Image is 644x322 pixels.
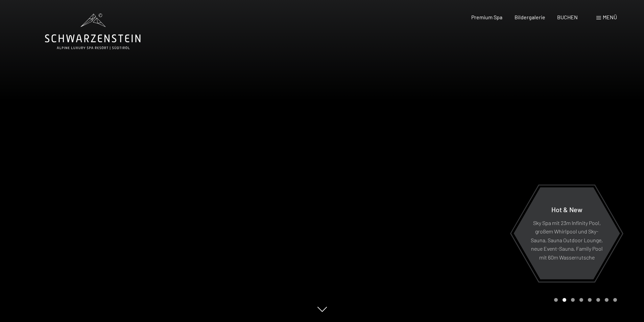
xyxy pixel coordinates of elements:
div: Carousel Page 1 [554,298,558,302]
div: Carousel Page 5 [588,298,592,302]
div: Carousel Page 3 [571,298,575,302]
div: Carousel Page 8 [613,298,617,302]
div: Carousel Page 6 [596,298,600,302]
span: Hot & New [551,205,582,213]
div: Carousel Page 7 [605,298,609,302]
a: BUCHEN [557,14,578,20]
div: Carousel Page 2 (Current Slide) [563,298,566,302]
a: Premium Spa [471,14,502,20]
p: Sky Spa mit 23m Infinity Pool, großem Whirlpool und Sky-Sauna, Sauna Outdoor Lounge, neue Event-S... [530,218,603,262]
a: Bildergalerie [515,14,545,20]
span: Menü [603,14,617,20]
a: Hot & New Sky Spa mit 23m Infinity Pool, großem Whirlpool und Sky-Sauna, Sauna Outdoor Lounge, ne... [513,187,620,280]
div: Carousel Page 4 [579,298,583,302]
div: Carousel Pagination [552,298,617,302]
